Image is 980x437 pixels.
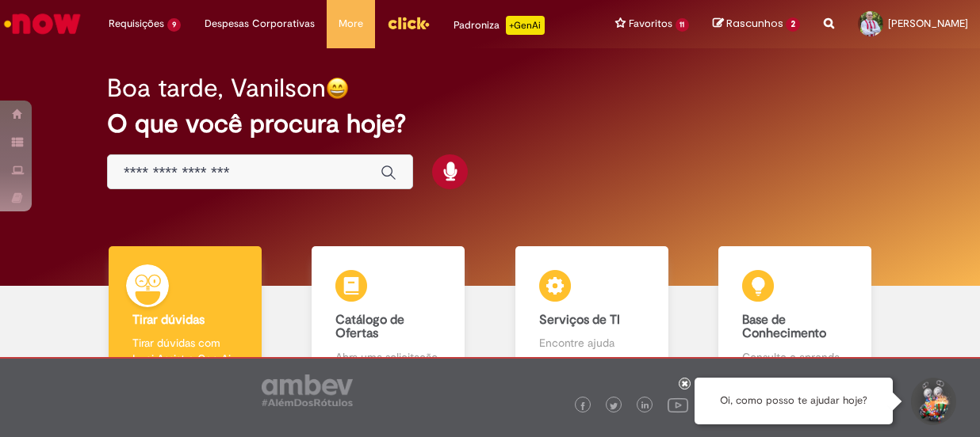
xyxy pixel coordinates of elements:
[506,16,545,35] p: +GenAi
[132,335,238,367] p: Tirar dúvidas com Lupi Assist e Gen Ai
[629,16,672,32] span: Favoritos
[888,17,968,30] span: [PERSON_NAME]
[2,8,83,40] img: ServiceNow
[490,246,694,383] a: Serviços de TI Encontre ajuda
[579,402,587,410] img: logo_footer_facebook.png
[107,74,326,102] h2: Boa tarde, Vanilson
[109,16,164,32] span: Requisições
[726,16,783,31] span: Rascunhos
[335,349,441,365] p: Abra uma solicitação
[610,402,618,410] img: logo_footer_twitter.png
[387,11,430,35] img: click_logo_yellow_360x200.png
[539,335,645,351] p: Encontre ajuda
[326,77,349,100] img: happy-face.png
[909,378,956,425] button: Iniciar Conversa de Suporte
[742,349,848,365] p: Consulte e aprenda
[205,16,315,32] span: Despesas Corporativas
[641,401,649,411] img: logo_footer_linkedin.png
[454,16,545,35] div: Padroniza
[335,312,404,342] b: Catálogo de Ofertas
[742,312,826,342] b: Base de Conhecimento
[668,394,688,415] img: logo_footer_youtube.png
[132,312,205,328] b: Tirar dúvidas
[262,374,353,406] img: logo_footer_ambev_rotulo_gray.png
[713,17,800,32] a: Rascunhos
[83,246,287,383] a: Tirar dúvidas Tirar dúvidas com Lupi Assist e Gen Ai
[539,312,620,328] b: Serviços de TI
[695,378,893,424] div: Oi, como posso te ajudar hoje?
[694,246,898,383] a: Base de Conhecimento Consulte e aprenda
[676,18,690,32] span: 11
[339,16,363,32] span: More
[786,17,800,32] span: 2
[167,18,181,32] span: 9
[287,246,491,383] a: Catálogo de Ofertas Abra uma solicitação
[107,110,873,138] h2: O que você procura hoje?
